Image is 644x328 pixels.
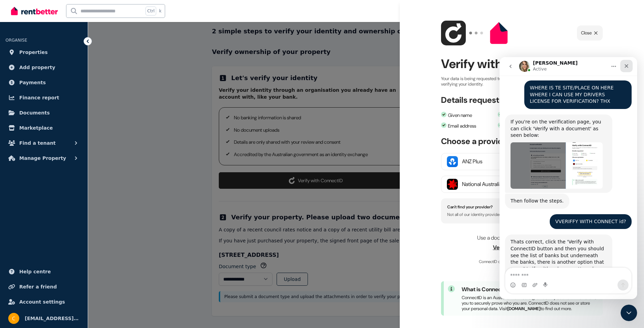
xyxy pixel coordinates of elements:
span: Marketplace [19,124,53,132]
a: Properties [6,45,82,59]
span: Help centre [19,267,51,276]
iframe: Intercom live chat [500,57,637,299]
button: National Australia Bank [441,176,518,193]
p: Not all of our identity providers are available for this verification. [447,212,597,217]
a: Refer a friend [6,280,82,294]
div: Thats correct, click the 'Verify with ConnectID button and then you should see the list of banks ... [6,177,113,236]
button: Start recording [44,225,49,231]
div: Jodie says… [6,177,132,249]
span: ConnectID does not collect or store your personal information. [470,259,573,271]
span: Use a document to verify your identity [477,234,567,241]
li: Email address [441,122,494,130]
p: ConnectID is an Australian-owned digital identity solution which allows you to securely prove who... [462,295,599,311]
div: ANZ Plus [462,157,513,166]
h4: Can't find your provider? [447,205,597,209]
span: Account settings [19,298,65,306]
a: Finance report [6,91,82,105]
span: Documents [19,109,50,117]
span: Close [581,30,592,36]
div: National Australia Bank [462,180,513,188]
div: Thats correct, click the 'Verify with ConnectID button and then you should see the list of banks ... [11,182,107,222]
button: ANZ Plus [441,153,518,170]
span: Find a tenant [19,139,56,147]
button: Close popup [577,25,603,41]
a: [DOMAIN_NAME] [507,306,540,311]
span: Verify with a document [441,243,603,252]
a: Add property [6,61,82,74]
h3: Choose a provider [441,136,603,146]
li: Phone number [498,122,551,130]
button: Manage Property [6,151,82,165]
a: Marketplace [6,121,82,135]
span: k [159,8,161,14]
span: Payments [19,78,46,87]
img: RP logo [486,21,511,45]
button: Find a tenant [6,136,82,150]
span: Refer a friend [19,283,57,291]
button: Send a message… [118,222,129,233]
a: Account settings [6,295,82,309]
button: Upload attachment [33,225,38,231]
a: Payments [6,76,82,89]
li: Middle name [498,112,551,119]
span: Finance report [19,94,59,102]
img: catchcattsy.56@gmail.com [8,313,19,324]
a: Documents [6,106,82,120]
span: Properties [19,48,48,56]
button: Emoji picker [11,225,16,231]
p: Your data is being requested to be shared with RentBetter for the purposes of verifying your iden... [441,76,603,87]
span: ORGANISE [6,38,27,43]
a: Help centre [6,265,82,278]
span: Manage Property [19,154,66,162]
span: Ctrl [146,7,156,15]
li: Given name [441,112,494,119]
textarea: Message… [6,211,132,222]
span: Add property [19,63,55,72]
span: [EMAIL_ADDRESS][DOMAIN_NAME] [25,314,79,322]
h2: Verify with ConnectID [441,55,603,73]
img: RentBetter [11,6,58,16]
h2: What is ConnectID? [462,285,599,294]
button: Gif picker [22,225,27,231]
h3: Details requested [441,95,509,105]
iframe: Intercom live chat [621,305,637,321]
